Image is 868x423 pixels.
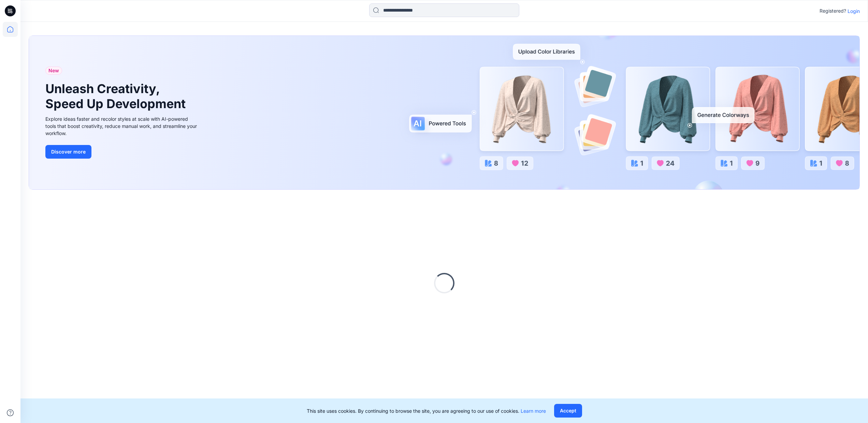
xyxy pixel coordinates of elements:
[307,407,546,414] p: This site uses cookies. By continuing to browse the site, you are agreeing to our use of cookies.
[820,7,846,15] p: Registered?
[45,82,189,111] h1: Unleash Creativity, Speed Up Development
[45,115,199,137] div: Explore ideas faster and recolor styles at scale with AI-powered tools that boost creativity, red...
[45,145,199,159] a: Discover more
[48,67,59,75] span: New
[554,404,582,418] button: Accept
[848,8,860,15] p: Login
[45,145,91,159] button: Discover more
[521,408,546,414] a: Learn more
